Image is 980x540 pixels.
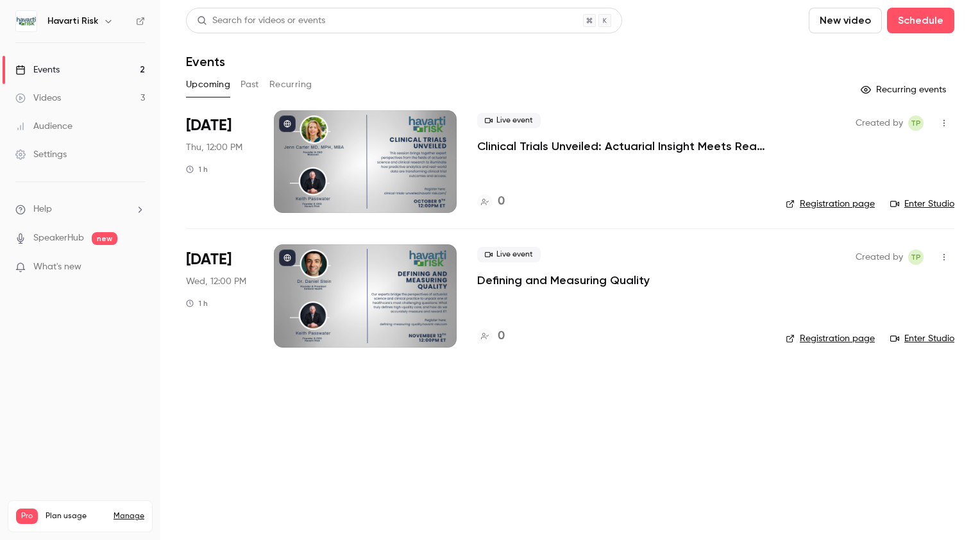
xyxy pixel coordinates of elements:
img: Havarti Risk [16,11,37,31]
div: Events [15,63,60,76]
div: 1 h [186,298,208,308]
button: Recurring events [855,80,954,100]
span: Live event [477,113,541,128]
iframe: Noticeable Trigger [130,262,145,273]
button: Upcoming [186,74,230,95]
a: 0 [477,193,505,210]
span: Wed, 12:00 PM [186,275,246,288]
li: help-dropdown-opener [15,203,145,216]
h1: Events [186,54,225,69]
h6: Havarti Risk [47,15,98,28]
a: Manage [114,511,144,521]
a: Clinical Trials Unveiled: Actuarial Insight Meets Real-World Evidence [477,139,765,154]
div: Search for videos or events [197,14,325,28]
div: Videos [15,92,61,105]
span: What's new [33,260,81,274]
span: Help [33,203,52,216]
div: Settings [15,148,67,161]
span: [DATE] [186,249,232,270]
span: Pro [16,509,38,524]
div: 1 h [186,164,208,174]
div: Oct 9 Thu, 12:00 PM (America/New York) [186,110,253,213]
h4: 0 [498,193,505,210]
a: Defining and Measuring Quality [477,273,650,288]
div: Audience [15,120,72,133]
span: Tamre Pinner [908,115,924,131]
span: Plan usage [46,511,106,521]
button: Past [241,74,259,95]
button: Recurring [269,74,312,95]
button: New video [809,8,882,33]
span: Live event [477,247,541,262]
span: Created by [856,249,903,265]
a: SpeakerHub [33,232,84,245]
a: Registration page [786,332,875,345]
a: Enter Studio [890,332,954,345]
span: Tamre Pinner [908,249,924,265]
span: Created by [856,115,903,131]
a: 0 [477,328,505,345]
a: Registration page [786,198,875,210]
h4: 0 [498,328,505,345]
span: new [92,232,117,245]
span: TP [911,115,921,131]
a: Enter Studio [890,198,954,210]
div: Nov 12 Wed, 12:00 PM (America/New York) [186,244,253,347]
span: [DATE] [186,115,232,136]
button: Schedule [887,8,954,33]
span: TP [911,249,921,265]
span: Thu, 12:00 PM [186,141,242,154]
